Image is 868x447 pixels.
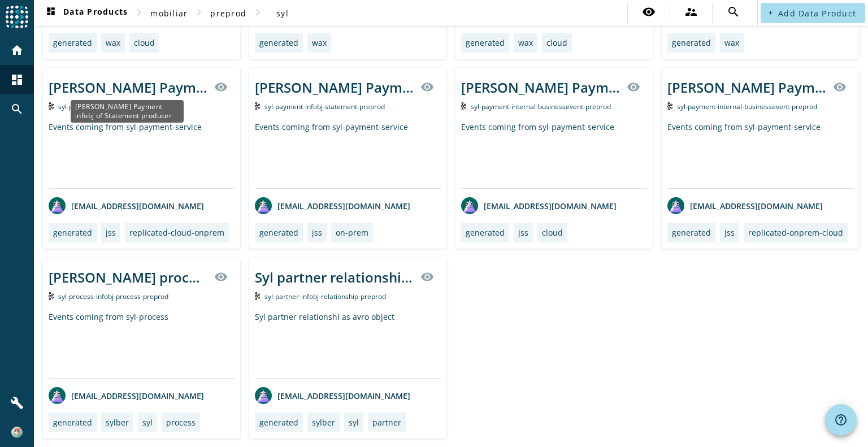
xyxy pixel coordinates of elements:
[255,197,272,214] img: avatar
[461,78,620,97] div: [PERSON_NAME] Payment internal of Business events producer
[49,268,207,287] div: [PERSON_NAME] process infobj producer
[49,78,207,97] div: [PERSON_NAME] Payment infobj of Statement producer
[667,121,853,188] div: Events coming from syl-payment-service
[761,3,865,23] button: Add Data Product
[150,8,188,19] span: mobiliar
[134,37,155,48] div: cloud
[58,102,179,111] span: Kafka Topic: syl-payment-infobj-statement-preprod
[49,311,235,378] div: Events coming from syl-process
[44,6,128,20] span: Data Products
[40,3,132,23] button: Data Products
[672,37,711,48] div: generated
[49,387,66,404] img: avatar
[214,80,228,94] mat-icon: visibility
[71,100,184,123] div: [PERSON_NAME] Payment infobj of Statement producer
[349,417,359,428] div: syl
[10,396,24,410] mat-icon: build
[255,102,260,110] img: Kafka Topic: syl-payment-infobj-statement-preprod
[142,417,153,428] div: syl
[667,102,672,110] img: Kafka Topic: syl-payment-internal-businessevent-preprod
[166,417,196,428] div: process
[420,80,434,94] mat-icon: visibility
[58,292,168,301] span: Kafka Topic: syl-process-infobj-process-preprod
[210,8,246,19] span: preprod
[466,37,505,48] div: generated
[49,197,204,214] div: [EMAIL_ADDRESS][DOMAIN_NAME]
[264,292,386,301] span: Kafka Topic: syl-partner-infobj-relationship-preprod
[627,80,640,94] mat-icon: visibility
[767,10,774,16] mat-icon: add
[461,121,647,188] div: Events coming from syl-payment-service
[206,3,251,23] button: preprod
[684,5,698,19] mat-icon: supervisor_account
[312,227,322,238] div: jss
[834,413,848,427] mat-icon: help_outline
[276,8,289,19] span: syl
[372,417,401,428] div: partner
[53,417,92,428] div: generated
[312,37,327,48] div: wax
[10,102,24,116] mat-icon: search
[10,44,24,57] mat-icon: home
[677,102,817,111] span: Kafka Topic: syl-payment-internal-businessevent-preprod
[132,6,146,19] mat-icon: chevron_right
[214,270,228,284] mat-icon: visibility
[49,102,54,110] img: Kafka Topic: syl-payment-infobj-statement-preprod
[748,227,843,238] div: replicated-onprem-cloud
[312,417,335,428] div: sylber
[542,227,563,238] div: cloud
[724,37,739,48] div: wax
[44,6,58,20] mat-icon: dashboard
[255,387,410,404] div: [EMAIL_ADDRESS][DOMAIN_NAME]
[336,227,368,238] div: on-prem
[259,37,298,48] div: generated
[672,227,711,238] div: generated
[49,197,66,214] img: avatar
[667,197,823,214] div: [EMAIL_ADDRESS][DOMAIN_NAME]
[264,102,385,111] span: Kafka Topic: syl-payment-infobj-statement-preprod
[461,197,478,214] img: avatar
[546,37,567,48] div: cloud
[518,227,528,238] div: jss
[49,387,204,404] div: [EMAIL_ADDRESS][DOMAIN_NAME]
[255,121,441,188] div: Events coming from syl-payment-service
[255,292,260,300] img: Kafka Topic: syl-partner-infobj-relationship-preprod
[251,6,264,19] mat-icon: chevron_right
[53,37,92,48] div: generated
[106,227,116,238] div: jss
[192,6,206,19] mat-icon: chevron_right
[11,427,23,438] img: 616e99d04beb2910721d4257dedc7588
[724,227,735,238] div: jss
[471,102,611,111] span: Kafka Topic: syl-payment-internal-businessevent-preprod
[461,102,466,110] img: Kafka Topic: syl-payment-internal-businessevent-preprod
[259,417,298,428] div: generated
[255,268,414,287] div: Syl partner relationship topic
[518,37,533,48] div: wax
[129,227,224,238] div: replicated-cloud-onprem
[255,311,441,378] div: Syl partner relationshi as avro object
[255,387,272,404] img: avatar
[667,78,826,97] div: [PERSON_NAME] Payment internal of Business events producer
[259,227,298,238] div: generated
[53,227,92,238] div: generated
[49,121,235,188] div: Events coming from syl-payment-service
[727,5,740,19] mat-icon: search
[264,3,301,23] button: syl
[255,78,414,97] div: [PERSON_NAME] Payment infobj of Statement producer
[833,80,847,94] mat-icon: visibility
[106,37,120,48] div: wax
[466,227,505,238] div: generated
[778,8,856,19] span: Add Data Product
[667,197,684,214] img: avatar
[420,270,434,284] mat-icon: visibility
[146,3,192,23] button: mobiliar
[49,292,54,300] img: Kafka Topic: syl-process-infobj-process-preprod
[642,5,656,19] mat-icon: visibility
[6,6,28,28] img: spoud-logo.svg
[255,197,410,214] div: [EMAIL_ADDRESS][DOMAIN_NAME]
[461,197,617,214] div: [EMAIL_ADDRESS][DOMAIN_NAME]
[10,73,24,86] mat-icon: dashboard
[106,417,129,428] div: sylber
